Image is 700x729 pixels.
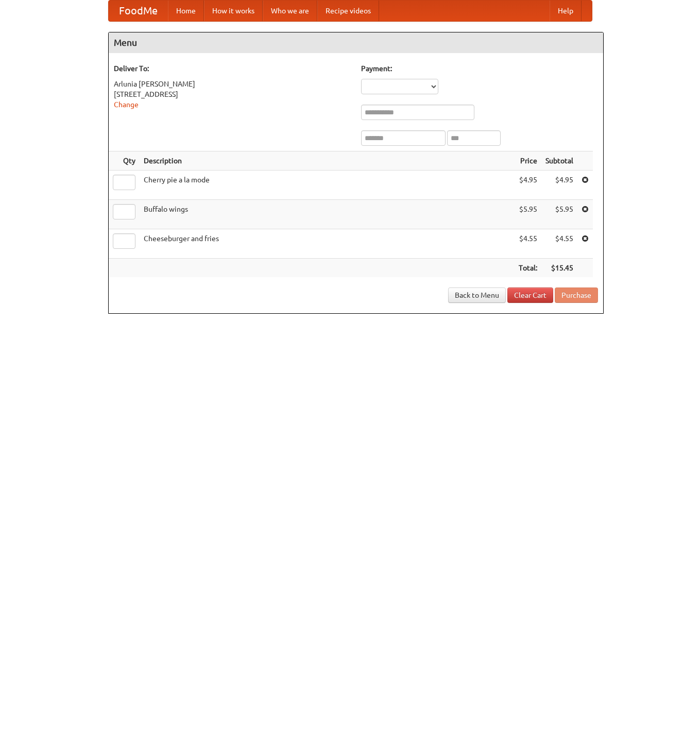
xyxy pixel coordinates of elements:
a: FoodMe [109,1,168,21]
div: [STREET_ADDRESS] [114,89,351,99]
a: Help [550,1,582,21]
td: $4.95 [515,171,541,200]
td: Buffalo wings [140,200,515,229]
a: Change [114,100,139,109]
th: Description [140,151,515,171]
th: $15.45 [541,259,577,278]
a: Who we are [263,1,317,21]
h5: Deliver To: [114,63,351,74]
td: $5.95 [541,200,577,229]
th: Subtotal [541,151,577,171]
a: Clear Cart [507,287,553,303]
h5: Payment: [361,63,598,74]
a: Recipe videos [317,1,379,21]
div: Arlunia [PERSON_NAME] [114,79,351,89]
th: Total: [515,259,541,278]
td: $4.55 [515,229,541,259]
h4: Menu [109,32,603,53]
td: $4.95 [541,171,577,200]
a: Home [168,1,204,21]
button: Purchase [555,287,598,303]
th: Price [515,151,541,171]
td: Cherry pie a la mode [140,171,515,200]
a: Back to Menu [448,287,506,303]
td: $5.95 [515,200,541,229]
td: Cheeseburger and fries [140,229,515,259]
a: How it works [204,1,263,21]
th: Qty [109,151,140,171]
td: $4.55 [541,229,577,259]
